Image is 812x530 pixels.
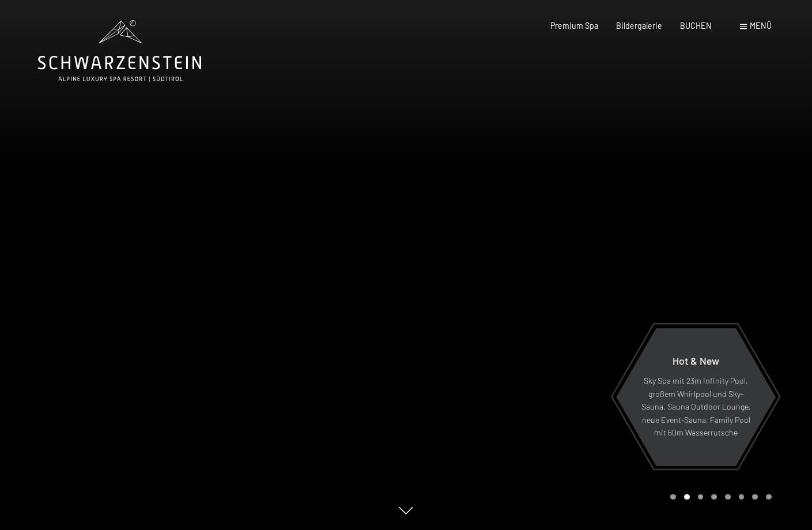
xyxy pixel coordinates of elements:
div: Carousel Page 7 [752,494,758,500]
div: Carousel Page 3 [698,494,704,500]
div: Carousel Page 6 [739,494,745,500]
p: Sky Spa mit 23m Infinity Pool, großem Whirlpool und Sky-Sauna, Sauna Outdoor Lounge, neue Event-S... [641,374,751,440]
a: Bildergalerie [616,21,662,31]
div: Carousel Page 8 [766,494,772,500]
div: Carousel Page 5 [725,494,731,500]
span: Hot & New [673,354,719,367]
div: Carousel Page 2 (Current Slide) [684,494,690,500]
div: Carousel Page 4 [711,494,717,500]
div: Carousel Page 1 [670,494,676,500]
a: BUCHEN [680,21,712,31]
a: Premium Spa [550,21,598,31]
a: Hot & New Sky Spa mit 23m Infinity Pool, großem Whirlpool und Sky-Sauna, Sauna Outdoor Lounge, ne... [615,327,776,467]
div: Carousel Pagination [666,494,771,500]
span: Menü [750,21,772,31]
